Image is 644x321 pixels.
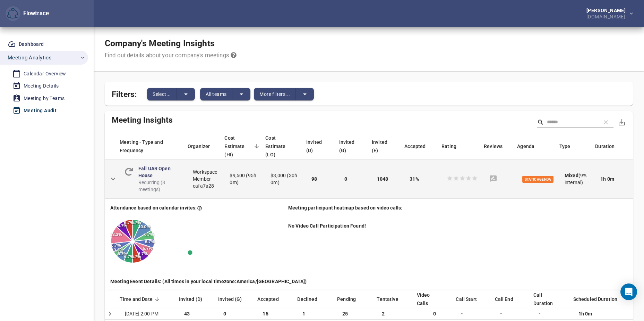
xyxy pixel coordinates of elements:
[265,134,293,159] span: Formula: accepted invites * duration of events * hourly cost estimate. Cost estimate is based on ...
[297,296,317,302] span: Internal people who declined the invite.
[441,142,483,150] div: Rating
[24,82,59,90] div: Meeting Details
[495,295,533,303] div: Call End
[306,138,325,155] span: Internal meeting participants invited directly to the meeting events.
[105,308,115,319] button: Detail panel visibility toggle
[600,175,627,182] div: 1h 0m
[565,172,589,186] div: (9% internal)
[447,175,478,183] div: No ratings found for this meeting.
[105,51,237,60] div: Find out details about your company's meetings
[377,295,416,303] div: Tentative
[188,142,224,150] div: Organizer
[484,142,503,150] span: How many written feedbacks are available for this meeting.
[410,176,419,182] span: 31%
[20,9,49,18] div: Flowtrace
[311,176,317,182] span: 98
[595,142,633,150] div: Duration
[265,159,306,199] td: $3,000 (30h 0m)
[138,179,182,193] span: Recurring (8 meetings)
[179,295,217,303] div: Invited (D)
[120,295,178,303] div: Time and Date
[259,90,290,98] span: More filters...
[24,106,57,115] div: Meeting Audit
[404,142,441,150] div: Accepted
[595,142,624,150] span: Duration
[586,8,628,13] div: [PERSON_NAME]
[302,311,305,316] span: 1
[456,296,476,302] span: Average time video call participants joined the meeting and highlight for how late the meeting st...
[24,94,65,103] div: Meeting by Teams
[484,142,516,150] div: Reviews
[456,295,494,303] div: Call Start
[404,142,426,150] span: What % of internal (direct & group) invites are accepted.
[184,311,190,316] span: 43
[441,142,456,150] span: Average rating from meeting participants who have accepted the meeting.
[377,296,398,302] span: Internal people who tentatively accepted the invite.
[573,295,633,303] div: Scheduled Duration
[120,296,153,302] span: Time and date based on your local timezone: America/Chicago
[288,222,627,229] div: No Video Call Participation Found!
[19,40,44,49] div: Dashboard
[6,6,49,21] div: Flowtrace
[417,292,430,306] span: How many participants attended this call with Meets or Zoom.
[522,176,553,183] span: Static Agenda
[620,283,637,300] div: Open Intercom Messenger
[517,142,559,150] div: Agenda
[495,296,513,302] span: Average time video call participants left the meeting and highlight for how late the meeting ran....
[339,138,371,155] div: Invited (G)
[105,171,121,187] button: Detail panel visibility toggle
[120,138,187,155] div: Meeting - Type and Frequency
[337,295,376,303] div: Pending
[218,296,242,302] span: How many people were invited through group to this event.
[337,296,356,302] span: Internal people who have not responded to the invite.
[539,310,565,317] div: -
[223,311,226,316] span: 0
[500,310,525,317] div: -
[254,88,314,100] div: split button
[344,176,347,182] span: 0
[547,117,595,127] input: Search
[417,291,455,307] div: Video Calls
[110,204,202,211] div: This cost estimate is based on invites. This estimate uses team cost estimate overrides you have ...
[297,295,336,303] div: Declined
[254,88,296,100] button: More filters...
[372,138,404,155] div: Invited (E)
[533,291,573,307] div: Call Duration
[119,308,179,320] td: [DATE] 2:00 PM
[461,310,486,317] div: -
[112,85,137,100] span: Filters:
[112,111,173,126] span: Meeting Insights
[257,295,297,303] div: Accepted
[263,311,268,316] span: 15
[372,138,390,155] span: External meeting participants invited directly within the meeting events.
[147,88,195,100] div: split button
[586,13,628,19] div: [DOMAIN_NAME]
[7,8,18,19] img: Flowtrace
[489,175,497,183] svg: No reviews found for this meeting.
[559,142,570,150] span: Is internal meeting or does invitees contain external participants.
[377,176,388,182] span: 1048
[206,90,227,98] span: All teams
[339,138,358,155] span: Internal meeting participants invited through group invitation to the meeting events.
[575,6,638,21] button: [PERSON_NAME][DOMAIN_NAME]
[306,138,338,155] div: Invited (D)
[224,134,252,159] span: Formula: (total invites - declined invites) * duration of events * hourly cost estimate. Cost est...
[257,296,278,302] span: Internal people who accepted the invite.
[573,296,618,302] span: Scheduled Duration
[110,278,307,285] div: Meeting Event Details: (All times in your local timezone: America/[GEOGRAPHIC_DATA] )
[224,134,265,159] div: Cost Estimate (HI)
[517,142,534,150] span: Does agenda exists? Static means agenda stays the same between meeting events.
[200,88,233,100] button: All teams
[218,295,257,303] div: Invited (G)
[342,311,348,316] span: 25
[153,90,171,98] span: Select...
[6,6,20,21] button: Flowtrace
[187,159,224,199] td: Workspace Member eafa7a28
[8,53,52,62] span: Meeting Analytics
[613,114,630,131] button: Export
[288,204,402,211] div: Meeting participant heatmap based on video calls:
[105,38,237,49] h1: Company's Meeting Insights
[565,173,578,178] b: Mixed
[188,142,219,150] span: Organizer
